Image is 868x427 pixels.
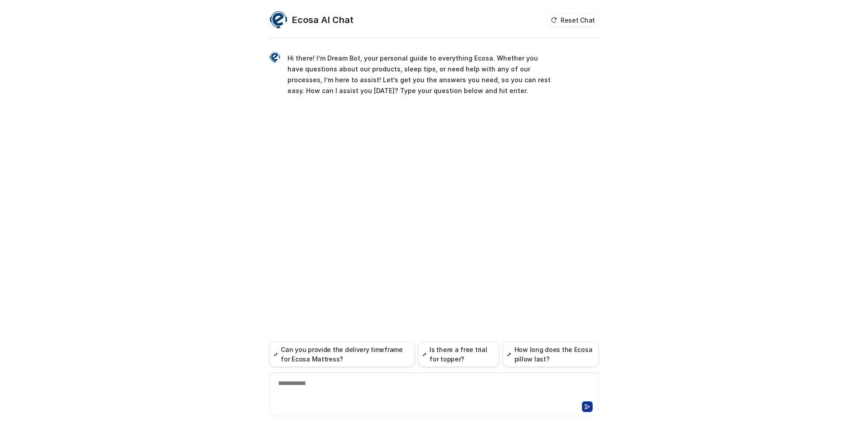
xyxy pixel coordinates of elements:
p: Hi there! I’m Dream Bot, your personal guide to everything Ecosa. Whether you have questions abou... [288,53,552,96]
img: Widget [269,52,280,63]
button: Reset Chat [548,14,599,27]
h2: Ecosa AI Chat [292,14,354,26]
button: Can you provide the delivery timeframe for Ecosa Mattress? [269,342,415,367]
button: How long does the Ecosa pillow last? [503,342,599,367]
button: Is there a free trial for topper? [418,342,499,367]
img: Widget [269,11,288,29]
